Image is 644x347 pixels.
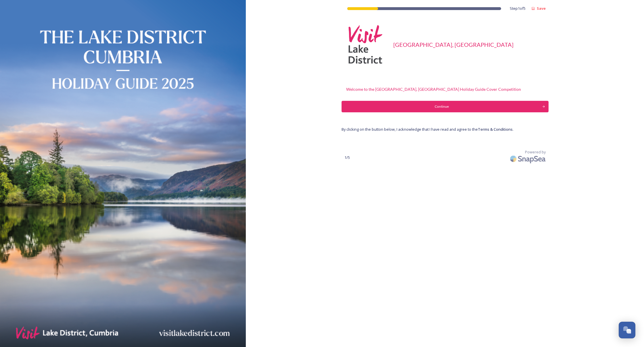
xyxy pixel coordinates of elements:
[510,6,526,11] span: Step 1 of 5
[393,40,513,49] div: [GEOGRAPHIC_DATA], [GEOGRAPHIC_DATA]
[525,149,546,155] span: Powered by
[619,322,635,338] button: Open Chat
[342,101,549,112] button: Continue
[344,23,388,66] img: Square-VLD-Logo-Pink-Grey.png
[342,83,526,95] div: Welcome to the [GEOGRAPHIC_DATA], [GEOGRAPHIC_DATA] Holiday Guide Cover Competition
[344,155,350,160] span: 1 / 5
[345,104,539,109] div: Continue
[537,6,546,11] strong: Save
[342,127,513,132] span: By clicking on the button below, I acknowledge that I have read and agree to the .
[478,127,513,132] a: Terms & Conditions
[508,152,549,165] img: SnapSea Logo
